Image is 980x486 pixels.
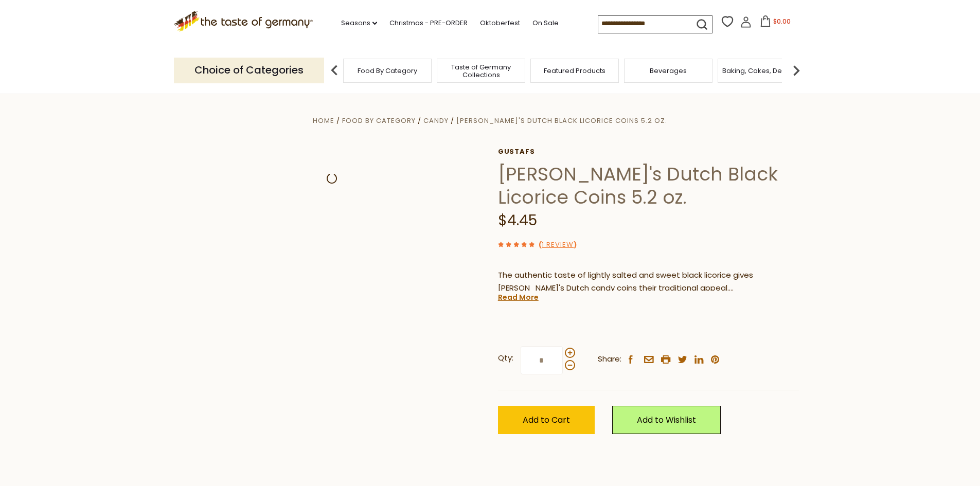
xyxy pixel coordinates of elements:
[523,414,570,426] span: Add to Cart
[456,116,667,125] a: [PERSON_NAME]'s Dutch Black Licorice Coins 5.2 oz.
[612,406,721,434] a: Add to Wishlist
[539,240,577,249] span: ( )
[773,17,791,26] span: $0.00
[498,352,513,365] strong: Qty:
[324,60,345,81] img: previous arrow
[498,163,799,209] h1: [PERSON_NAME]'s Dutch Black Licorice Coins 5.2 oz.
[722,67,802,75] a: Baking, Cakes, Desserts
[532,17,559,29] a: On Sale
[389,17,468,29] a: Christmas - PRE-ORDER
[598,353,621,366] span: Share:
[786,60,807,81] img: next arrow
[498,406,595,434] button: Add to Cart
[542,240,574,250] a: 1 Review
[358,67,417,75] a: Food By Category
[342,116,416,125] a: Food By Category
[341,17,377,29] a: Seasons
[650,67,687,75] a: Beverages
[754,15,797,31] button: $0.00
[313,116,334,125] a: Home
[498,269,753,293] span: The authentic taste of lightly salted and sweet black licorice gives [PERSON_NAME]'s Dutch candy ...
[498,148,799,156] a: Gustafs
[544,67,605,75] a: Featured Products
[440,63,522,79] a: Taste of Germany Collections
[423,116,449,125] a: Candy
[521,346,563,374] input: Qty:
[174,58,324,83] p: Choice of Categories
[480,17,520,29] a: Oktoberfest
[498,292,539,302] a: Read More
[498,210,537,230] span: $4.45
